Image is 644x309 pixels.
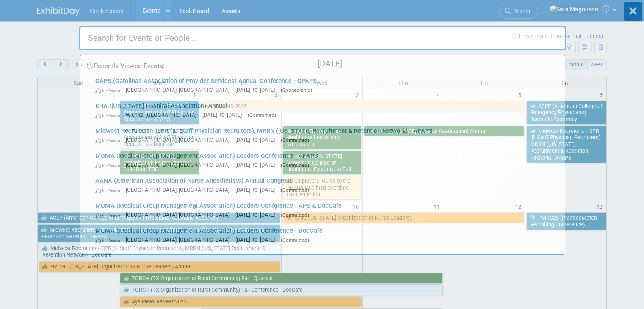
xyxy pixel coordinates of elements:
span: (Committed) [281,137,309,143]
span: (Sponsorship) [281,87,312,93]
span: [GEOGRAPHIC_DATA], [GEOGRAPHIC_DATA] [126,187,234,193]
a: AANA (American Association of Nurse Anesthetists) Annual Congress In-Person [GEOGRAPHIC_DATA], [G... [91,173,561,198]
a: KHA ([US_STATE] Hospital Association) Annual In-Person Wichita, [GEOGRAPHIC_DATA] [DATE] to [DATE... [91,98,561,123]
span: [GEOGRAPHIC_DATA], [GEOGRAPHIC_DATA] [126,87,234,93]
a: MGMA (Medical Group Management Association) Leaders Conference - APS & DocCafe In-Person [GEOGRAP... [91,198,561,223]
span: [GEOGRAPHIC_DATA], [GEOGRAPHIC_DATA] [126,137,234,143]
a: Midwest Recruiters - ISPR (IL Staff Physician Recruiters), MRRN ([US_STATE] Recruitment & Retenti... [91,123,561,148]
span: Wichita, [GEOGRAPHIC_DATA] [126,112,201,118]
span: In-Person [95,88,124,93]
a: MGMA (Medical Group Management Association) Leaders Conference - APAPS In-Person [GEOGRAPHIC_DATA... [91,148,561,173]
a: CAPS (Carolinas Association of Provider Services) Annual Conference - QPAPS In-Person [GEOGRAPHIC... [91,73,561,98]
span: In-Person [95,163,124,168]
span: [DATE] to [DATE] [235,212,279,218]
span: [DATE] to [DATE] [235,162,279,168]
span: [DATE] to [DATE] [235,137,279,143]
span: In-Person [95,138,124,143]
span: In-Person [95,188,124,193]
span: [GEOGRAPHIC_DATA], [GEOGRAPHIC_DATA] [126,237,234,243]
span: [DATE] to [DATE] [235,87,279,93]
span: [DATE] to [DATE] [235,187,279,193]
span: (Committed) [281,187,309,193]
span: [DATE] to [DATE] [202,112,246,118]
div: Recently Viewed Events: [85,55,561,73]
a: MGMA (Medical Group Management Association) Leaders Conference - DocCafe In-Person [GEOGRAPHIC_DA... [91,223,561,248]
span: (Committed) [281,212,309,218]
span: [GEOGRAPHIC_DATA], [GEOGRAPHIC_DATA] [126,162,234,168]
span: (Committed) [248,112,276,118]
span: In-Person [95,237,124,243]
span: [DATE] to [DATE] [235,237,279,243]
span: (Committed) [281,237,309,243]
span: In-Person [95,113,124,118]
span: [GEOGRAPHIC_DATA], [GEOGRAPHIC_DATA] [126,212,234,218]
input: Search for Events or People... [79,26,566,50]
span: In-Person [95,212,124,218]
span: (Committed) [281,162,309,168]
